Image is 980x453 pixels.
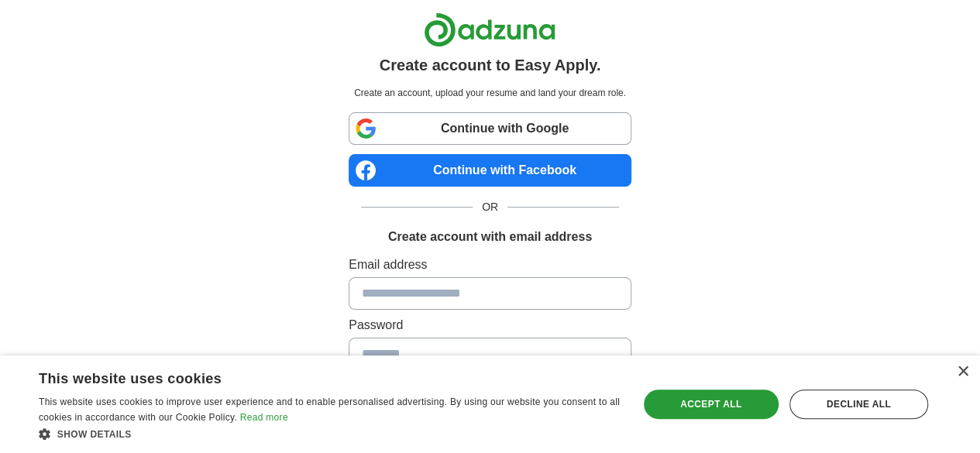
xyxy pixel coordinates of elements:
[380,53,601,77] h1: Create account to Easy Apply.
[388,228,592,246] h1: Create account with email address
[39,426,621,441] div: Show details
[240,412,288,423] a: Read more, opens a new window
[473,199,507,215] span: OR
[644,390,779,419] div: Accept all
[789,390,928,419] div: Decline all
[39,396,620,423] span: This website uses cookies to improve user experience and to enable personalised advertising. By u...
[349,256,631,274] label: Email address
[352,86,628,100] p: Create an account, upload your resume and land your dream role.
[349,112,631,145] a: Continue with Google
[424,12,555,47] img: Adzuna logo
[349,154,631,187] a: Continue with Facebook
[957,366,968,378] div: Close
[349,316,631,335] label: Password
[39,365,582,388] div: This website uses cookies
[57,429,132,440] span: Show details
